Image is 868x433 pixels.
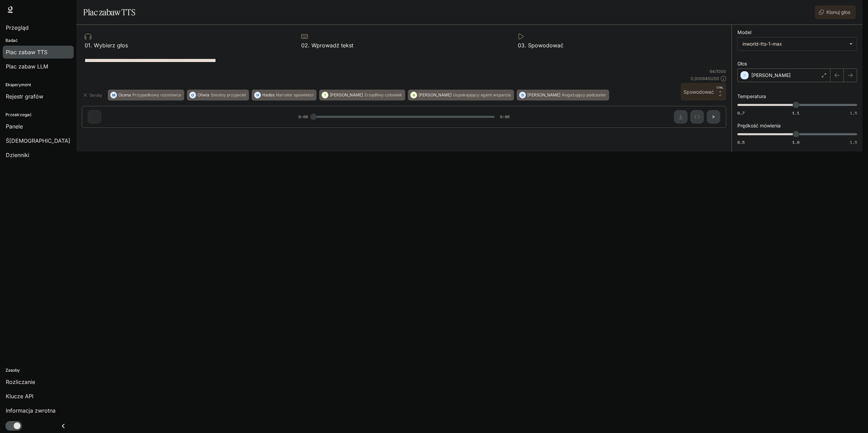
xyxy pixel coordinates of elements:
button: A[PERSON_NAME]Uspokajający agent wsparcia [408,90,514,100]
font: 1 [88,42,90,49]
font: 1,5 [850,139,857,145]
font: . [90,42,92,49]
button: HHadesNarrator opowieści [252,90,317,100]
font: 2 [305,42,308,49]
button: Skróty [82,90,105,100]
font: / [715,69,716,74]
button: Klonuj głos [815,5,856,19]
font: 64 [710,69,715,74]
font: 0 [518,42,521,49]
font: [PERSON_NAME] [751,72,791,78]
font: 0,7 [737,110,745,116]
font: [PERSON_NAME] [330,92,363,97]
font: USD [710,76,719,81]
font: 1.0 [792,139,799,145]
font: Prędkość mówienia [737,123,781,128]
font: Angażujący podcaster [562,92,606,97]
font: Narrator opowieści [276,92,313,97]
font: Wybierz głos [94,42,128,49]
font: Temperatura [737,93,766,99]
font: Model [737,29,751,35]
font: Hades [262,92,275,97]
font: Klonuj głos [826,9,850,15]
font: H [256,93,259,97]
font: 1,5 [850,110,857,116]
font: Głos [737,61,747,66]
font: Skróty [89,93,102,98]
font: Smutny przyjaciel [211,92,246,97]
font: 3 [521,42,525,49]
font: Spowodować [528,42,563,49]
font: O [191,93,194,97]
font: [PERSON_NAME] [527,92,560,97]
font: 0 [301,42,305,49]
font: Spowodować [683,89,714,95]
font: CTRL + [717,86,723,93]
font: Zrzędliwy człowiek [364,92,402,97]
font: Oliwia [197,92,209,97]
font: ⏎ [719,94,721,97]
font: D [521,93,524,97]
button: MOcenaPrzypadkowy rozmówca [108,90,184,100]
font: [PERSON_NAME] [418,92,452,97]
font: M [112,93,115,97]
font: inworld-tts-1-max [742,41,782,47]
font: T [324,93,326,97]
font: Przypadkowy rozmówca [132,92,181,97]
font: Uspokajający agent wsparcia [453,92,511,97]
font: Wprowadź tekst [311,42,353,49]
font: Plac zabaw TTS [83,7,135,17]
font: 0,000640 [691,76,710,81]
font: Ocena [118,92,131,97]
font: 1.1 [792,110,799,116]
font: 0,5 [737,139,745,145]
button: OOliwiaSmutny przyjaciel [187,90,249,100]
div: inworld-tts-1-max [738,37,857,50]
font: . [308,42,310,49]
button: SpowodowaćCTRL +⏎ [681,83,726,100]
button: D[PERSON_NAME]Angażujący podcaster [517,90,609,100]
font: 0 [85,42,88,49]
font: . [525,42,526,49]
button: T[PERSON_NAME]Zrzędliwy człowiek [319,90,405,100]
font: A [413,93,415,97]
font: 1000 [716,69,726,74]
